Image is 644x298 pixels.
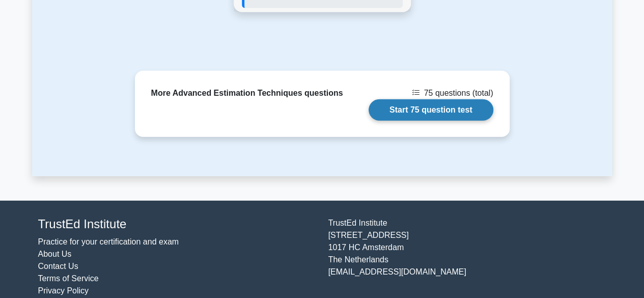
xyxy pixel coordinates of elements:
a: Start 75 question test [369,99,493,121]
a: Contact Us [38,262,78,270]
div: TrustEd Institute [STREET_ADDRESS] 1017 HC Amsterdam The Netherlands [EMAIL_ADDRESS][DOMAIN_NAME] [322,217,612,297]
a: About Us [38,250,72,258]
a: Privacy Policy [38,286,89,295]
a: Practice for your certification and exam [38,237,179,246]
a: Terms of Service [38,274,99,283]
h4: TrustEd Institute [38,217,316,232]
